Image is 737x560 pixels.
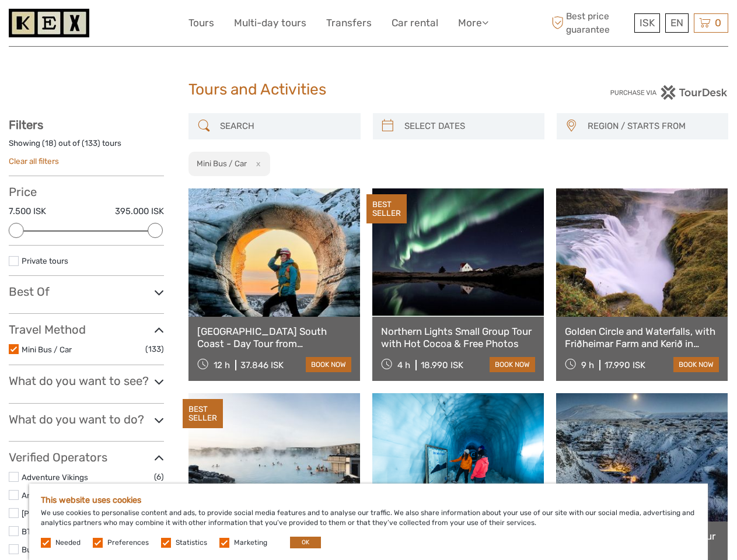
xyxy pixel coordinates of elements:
strong: Filters [9,118,43,132]
span: 12 h [214,360,230,370]
label: 133 [85,138,97,149]
h1: Tours and Activities [188,80,549,99]
div: BEST SELLER [183,399,223,428]
span: 0 [713,17,723,29]
label: Statistics [176,538,207,548]
a: Transfers [326,15,372,32]
label: Marketing [234,538,267,548]
button: REGION / STARTS FROM [582,117,722,136]
button: OK [290,537,321,548]
button: x [249,157,264,170]
input: SEARCH [215,116,354,136]
div: 37.846 ISK [240,360,284,370]
a: BT Travel [22,527,55,536]
div: 18.990 ISK [421,360,463,370]
img: 1261-44dab5bb-39f8-40da-b0c2-4d9fce00897c_logo_small.jpg [9,9,89,37]
div: Showing ( ) out of ( ) tours [9,138,164,156]
h3: Price [9,185,164,199]
div: We use cookies to personalise content and ads, to provide social media features and to analyse ou... [29,484,708,560]
div: BEST SELLER [366,194,407,223]
a: [GEOGRAPHIC_DATA] South Coast - Day Tour from [GEOGRAPHIC_DATA] [197,325,351,349]
p: We're away right now. Please check back later! [16,20,132,30]
a: [PERSON_NAME] [22,509,84,518]
h3: Best Of [9,285,164,299]
span: 9 h [581,360,594,370]
a: Tours [188,15,214,32]
a: Buggy Iceland [22,545,73,554]
label: 7.500 ISK [9,205,46,218]
span: ISK [640,17,655,29]
a: Golden Circle and Waterfalls, with Friðheimar Farm and Kerið in small group [565,325,719,349]
h3: Verified Operators [9,450,164,464]
span: (133) [145,342,164,356]
div: 17.990 ISK [605,360,645,370]
span: (6) [154,470,164,484]
h3: Travel Method [9,323,164,337]
a: book now [306,357,351,372]
label: Needed [55,538,81,548]
label: 18 [45,138,54,149]
label: Preferences [107,538,149,548]
a: Car rental [392,15,438,32]
span: 4 h [397,360,410,370]
h2: Mini Bus / Car [197,159,247,168]
h3: What do you want to see? [9,374,164,388]
a: Multi-day tours [234,15,306,32]
a: book now [490,357,535,372]
a: Adventure Vikings [22,473,88,482]
button: Open LiveChat chat widget [134,18,148,32]
span: Best price guarantee [549,10,631,36]
img: PurchaseViaTourDesk.png [610,85,728,100]
label: 395.000 ISK [115,205,164,218]
a: book now [673,357,719,372]
a: Northern Lights Small Group Tour with Hot Cocoa & Free Photos [381,325,535,349]
h3: What do you want to do? [9,412,164,426]
input: SELECT DATES [400,116,539,136]
a: Mini Bus / Car [22,345,72,354]
a: Arctic Adventures [22,491,87,500]
h5: This website uses cookies [41,495,696,505]
div: EN [665,13,689,33]
a: Private tours [22,256,68,265]
a: Clear all filters [9,156,59,166]
a: More [458,15,488,32]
